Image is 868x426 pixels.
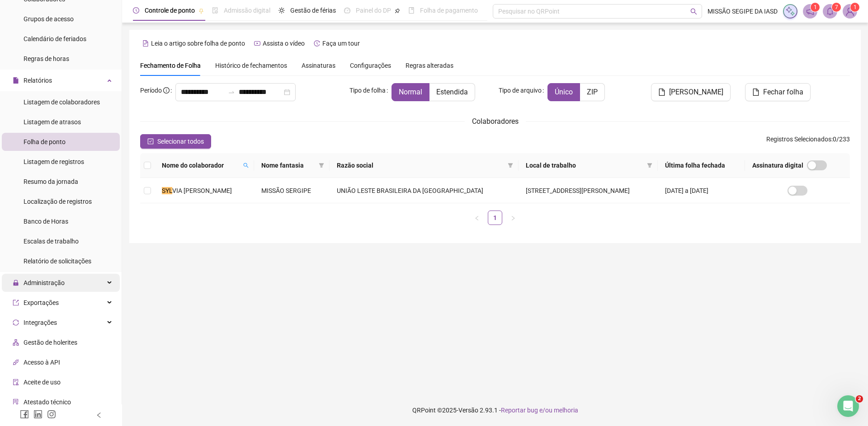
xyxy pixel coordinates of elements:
[254,178,330,203] td: MISSÃO SERGIPE
[24,55,69,62] span: Regras de horas
[13,399,19,405] span: solution
[13,77,19,84] span: file
[162,187,172,194] mark: SYL
[658,153,745,178] th: Última folha fechada
[436,88,468,96] span: Estendida
[13,319,19,326] span: sync
[322,40,360,47] span: Faça um tour
[508,163,513,168] span: filter
[140,134,211,149] button: Selecionar todos
[506,211,520,225] button: right
[13,379,19,385] span: audit
[472,117,519,126] span: Colaboradores
[356,7,391,14] span: Painel do DP
[24,299,59,306] span: Exportações
[290,7,336,14] span: Gestão de férias
[47,410,56,419] span: instagram
[488,211,502,225] li: 1
[228,89,235,96] span: swap-right
[317,159,326,172] span: filter
[157,136,204,146] span: Selecionar todos
[33,410,42,419] span: linkedin
[745,83,811,101] button: Fechar folha
[337,160,504,170] span: Razão social
[13,280,19,286] span: lock
[212,7,218,14] span: file-done
[24,98,100,106] span: Listagem de colaboradores
[506,159,515,172] span: filter
[13,300,19,306] span: export
[314,40,320,47] span: history
[506,211,520,225] li: Próxima página
[243,163,249,168] span: search
[690,8,697,15] span: search
[555,88,573,96] span: Único
[24,218,68,225] span: Banco de Horas
[147,138,154,145] span: check-square
[24,138,66,145] span: Folha de ponto
[254,40,260,47] span: youtube
[24,178,78,185] span: Resumo da jornada
[766,134,850,149] span: : 0 / 233
[519,178,658,203] td: [STREET_ADDRESS][PERSON_NAME]
[24,158,84,165] span: Listagem de registros
[24,198,92,205] span: Localização de registros
[811,3,820,12] sup: 1
[140,87,162,94] span: Período
[142,40,149,47] span: file-text
[133,7,139,14] span: clock-circle
[420,7,478,14] span: Folha de pagamento
[785,6,795,16] img: sparkle-icon.fc2bf0ac1784a2077858766a79e2daf3.svg
[395,8,400,14] span: pushpin
[850,3,859,12] sup: Atualize o seu contato no menu Meus Dados
[24,359,60,366] span: Acesso à API
[526,160,643,170] span: Local de trabalho
[399,88,422,96] span: Normal
[24,379,61,386] span: Aceite de uso
[20,410,29,419] span: facebook
[470,211,484,225] li: Página anterior
[854,4,857,10] span: 1
[651,83,731,101] button: [PERSON_NAME]
[198,8,204,14] span: pushpin
[302,62,335,69] span: Assinaturas
[832,3,841,12] sup: 7
[122,394,868,426] footer: QRPoint © 2025 - 2.93.1 -
[408,7,415,14] span: book
[344,7,350,14] span: dashboard
[350,62,391,69] span: Configurações
[24,257,91,265] span: Relatório de solicitações
[406,62,453,69] span: Regras alteradas
[263,40,305,47] span: Assista o vídeo
[645,159,654,172] span: filter
[658,89,665,96] span: file
[470,211,484,225] button: left
[856,395,863,403] span: 2
[24,319,57,326] span: Integrações
[96,412,102,418] span: left
[163,87,170,94] span: info-circle
[278,7,285,14] span: sun
[140,62,201,69] span: Fechamento de Folha
[708,6,778,16] span: MISSÃO SEGIPE DA IASD
[24,398,71,406] span: Atestado técnico
[145,7,195,14] span: Controle de ponto
[172,187,232,194] span: VIA [PERSON_NAME]
[499,85,542,95] span: Tipo de arquivo
[319,163,324,168] span: filter
[835,4,838,10] span: 7
[241,159,250,172] span: search
[13,339,19,346] span: apartment
[501,407,578,414] span: Reportar bug e/ou melhoria
[587,88,598,96] span: ZIP
[349,85,386,95] span: Tipo de folha
[837,395,859,417] iframe: Intercom live chat
[151,40,245,47] span: Leia o artigo sobre folha de ponto
[843,5,857,18] img: 68402
[806,7,814,15] span: notification
[13,359,19,365] span: api
[215,62,287,69] span: Histórico de fechamentos
[752,160,803,170] span: Assinatura digital
[474,215,480,221] span: left
[669,87,723,98] span: [PERSON_NAME]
